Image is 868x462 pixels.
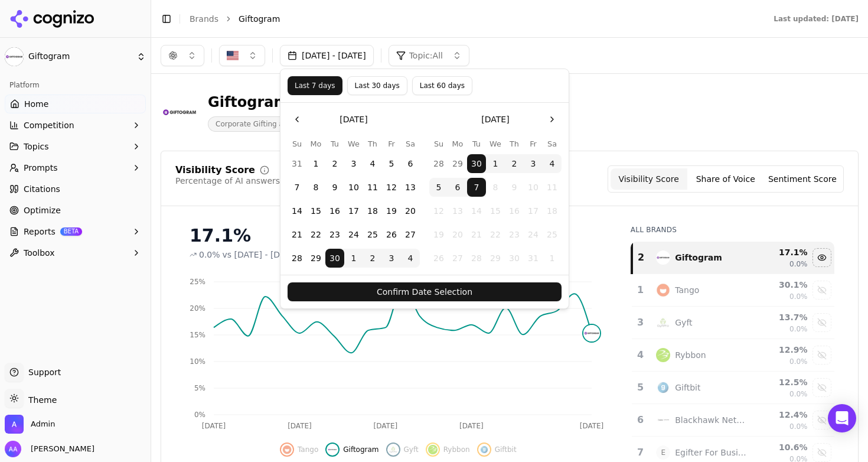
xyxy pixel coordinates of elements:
div: 10.6 % [756,441,808,453]
th: Wednesday [344,138,363,149]
button: Sunday, October 5th, 2025, selected [429,178,448,197]
button: Toolbox [5,243,146,262]
button: Sentiment Score [764,168,841,190]
button: Hide giftogram data [325,443,378,457]
button: Wednesday, October 1st, 2025, selected [344,249,363,268]
button: Saturday, September 13th, 2025 [401,178,420,197]
th: Tuesday [467,138,486,149]
button: Tuesday, September 2nd, 2025 [325,154,344,173]
div: Percentage of AI answers that mention your brand [175,175,384,187]
img: blackhawk network [656,413,670,427]
button: Friday, September 19th, 2025 [382,201,401,220]
button: Show giftbit data [477,443,517,457]
div: Giftogram [208,93,367,112]
img: tango [656,283,670,297]
th: Sunday [429,138,448,149]
img: rybbon [656,348,670,362]
span: 0.0% [789,389,808,399]
tspan: [DATE] [459,422,484,430]
div: 17.1 % [756,246,808,258]
img: giftogram [656,250,670,265]
div: Giftogram [675,252,722,263]
tspan: [DATE] [374,422,398,430]
button: ReportsBETA [5,222,146,241]
tspan: [DATE] [288,422,312,430]
span: Giftogram [343,445,378,454]
img: Giftogram [161,93,198,131]
div: Giftbit [675,382,700,393]
button: Tuesday, September 16th, 2025 [325,201,344,220]
table: September 2025 [288,138,420,268]
button: Sunday, September 28th, 2025 [429,154,448,173]
button: Visibility Score [611,168,687,190]
nav: breadcrumb [190,13,750,25]
button: Share of Voice [687,168,764,190]
span: 0.0% [789,324,808,334]
span: Support [24,366,61,378]
tr: 5giftbitGiftbit12.5%0.0%Show giftbit data [632,372,834,404]
button: Go to the Next Month [543,110,562,129]
button: Tuesday, September 23rd, 2025 [325,225,344,244]
button: Last 30 days [347,76,407,95]
span: Citations [24,183,60,195]
span: Giftogram [239,13,280,25]
button: Show tango data [812,281,831,300]
th: Saturday [543,138,562,149]
th: Tuesday [325,138,344,149]
div: 4 [637,348,645,362]
span: Reports [24,226,56,237]
button: Show rybbon data [812,346,831,365]
div: 12.9 % [756,344,808,356]
span: 0.0% [199,249,220,261]
a: Citations [5,180,146,199]
span: Competition [24,119,74,131]
button: Wednesday, September 3rd, 2025 [344,154,363,173]
button: Confirm Date Selection [288,282,562,301]
span: Prompts [24,162,58,174]
button: Monday, September 22nd, 2025 [306,225,325,244]
tspan: 15% [190,331,205,339]
button: Show blackhawk network data [812,411,831,430]
button: Monday, September 1st, 2025 [306,154,325,173]
button: Thursday, September 4th, 2025 [363,154,382,173]
img: gyft [656,315,670,330]
span: Gyft [404,445,419,454]
span: Admin [31,419,55,430]
button: Last 60 days [412,76,472,95]
span: Optimize [24,204,61,216]
button: Today, Tuesday, October 7th, 2025, selected [467,178,486,197]
tr: 3gyftGyft13.7%0.0%Show gyft data [632,307,834,339]
span: Giftogram [28,51,132,62]
img: rybbon [428,445,438,454]
tspan: [DATE] [202,422,226,430]
button: Wednesday, September 17th, 2025 [344,201,363,220]
img: giftogram [583,325,600,341]
button: Go to the Previous Month [288,110,306,129]
button: Prompts [5,158,146,177]
img: Alp Aysan [5,441,21,457]
button: Friday, September 12th, 2025 [382,178,401,197]
img: United States [227,50,239,61]
button: Thursday, September 18th, 2025 [363,201,382,220]
button: Monday, September 29th, 2025 [448,154,467,173]
button: Monday, September 15th, 2025 [306,201,325,220]
tspan: 20% [190,304,205,313]
span: vs [DATE] - [DATE] [223,249,299,261]
tr: 1tangoTango30.1%0.0%Show tango data [632,274,834,307]
button: Show gyft data [386,443,419,457]
button: Sunday, September 7th, 2025 [288,178,306,197]
div: Open Intercom Messenger [828,404,856,432]
div: Last updated: [DATE] [774,14,859,24]
tspan: 25% [190,278,205,286]
button: Saturday, September 6th, 2025 [401,154,420,173]
button: Show gyft data [812,313,831,332]
div: 1 [637,283,645,297]
th: Wednesday [486,138,505,149]
button: Show rybbon data [426,443,470,457]
span: 0.0% [789,292,808,301]
th: Friday [382,138,401,149]
a: Home [5,95,146,113]
button: Topics [5,137,146,156]
button: Saturday, September 20th, 2025 [401,201,420,220]
span: Topic: All [409,50,443,61]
